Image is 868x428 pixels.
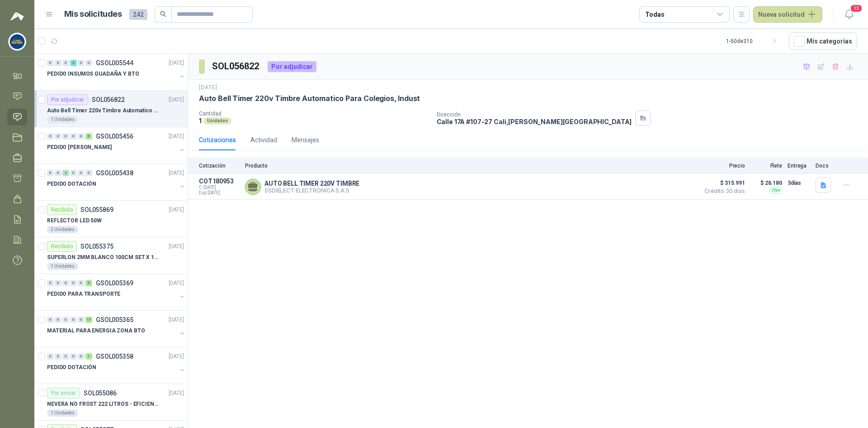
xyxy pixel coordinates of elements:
a: 0 0 0 0 0 1 GSOL005358[DATE] PEDIDO DOTACIÓN [47,351,186,380]
p: PEDIDO DOTACIÓN [47,363,96,372]
div: 0 [78,353,85,360]
div: 0 [70,170,77,176]
p: [DATE] [169,242,184,251]
h3: SOL056822 [212,59,260,73]
p: PEDIDO [PERSON_NAME] [47,143,112,152]
div: 0 [55,317,61,323]
p: GSOL005369 [96,280,133,286]
div: 0 [70,133,77,139]
span: 242 [129,9,147,20]
div: 0 [55,60,61,66]
p: GSOL005456 [96,133,133,139]
p: [DATE] [169,132,184,141]
a: 0 0 0 3 0 0 GSOL005544[DATE] PEDIDO INSUMOS GUADAÑA Y BTO [47,58,186,87]
div: Flex [769,187,782,194]
div: Recibido [47,241,77,252]
div: 0 [85,170,92,176]
p: GSOL005358 [96,353,133,360]
div: 6 [85,133,92,139]
a: Por adjudicarSOL056822[DATE] Auto Bell Timer 220v Timbre Automatico Para Colegios, Indust1 Unidades [34,91,188,127]
div: 0 [78,170,85,176]
div: Mensajes [292,135,319,145]
div: 0 [47,60,54,66]
p: Entrega [788,163,810,169]
div: 1 Unidades [47,263,78,270]
div: 0 [85,60,92,66]
p: SOL055375 [80,243,113,250]
p: Precio [700,163,745,169]
p: 1 [199,117,202,125]
div: 0 [62,317,69,323]
p: Calle 17A #107-27 Cali , [PERSON_NAME][GEOGRAPHIC_DATA] [437,118,632,125]
div: Por adjudicar [268,61,316,72]
a: 0 0 0 0 0 6 GSOL005456[DATE] PEDIDO [PERSON_NAME] [47,131,186,160]
div: 0 [47,133,54,139]
p: [DATE] [169,389,184,398]
p: [DATE] [169,169,184,178]
p: 3 días [788,178,810,188]
p: COT180953 [199,178,240,185]
div: 5 [85,280,92,286]
p: GSOL005544 [96,60,133,66]
p: GSOL005365 [96,317,133,323]
div: 0 [47,317,54,323]
div: 0 [62,133,69,139]
div: 1 [85,353,92,360]
p: SOL055869 [80,207,113,213]
a: 0 0 0 0 0 5 GSOL005369[DATE] PEDIDO PARA TRANSPORTE [47,278,186,307]
div: 2 Unidades [47,226,78,233]
p: NEVERA NO FROST 222 LITROS - EFICIENCIA ENERGETICA A [47,400,160,409]
div: 0 [62,353,69,360]
div: 0 [70,317,77,323]
div: Por enviar [47,388,80,399]
div: 0 [47,170,54,176]
p: AUTO BELL TIMER 220V TIMBRE [264,180,359,187]
p: Producto [245,163,694,169]
span: search [160,11,166,17]
div: Cotizaciones [199,135,236,145]
p: PEDIDO INSUMOS GUADAÑA Y BTO [47,70,139,78]
div: Por adjudicar [47,94,88,105]
a: RecibidoSOL055869[DATE] REFLECTOR LED 50W2 Unidades [34,201,188,237]
div: Actividad [250,135,277,145]
div: 1 Unidades [47,409,78,417]
a: RecibidoSOL055375[DATE] SUPERLON 2MM BLANCO 100CM SET X 150 METROS1 Unidades [34,237,188,274]
p: [DATE] [169,279,184,288]
div: 0 [55,170,61,176]
div: Todas [645,10,664,19]
div: 0 [78,280,85,286]
p: Auto Bell Timer 220v Timbre Automatico Para Colegios, Indust [47,106,160,115]
div: Recibido [47,204,77,215]
div: 3 [70,60,77,66]
p: PEDIDO PARA TRANSPORTE [47,290,120,298]
span: Exp: [DATE] [199,190,240,196]
p: SUPERLON 2MM BLANCO 100CM SET X 150 METROS [47,253,160,262]
div: 2 [62,170,69,176]
p: SOL055086 [84,390,117,396]
div: 1 Unidades [47,116,78,123]
img: Logo peakr [10,11,24,22]
p: Auto Bell Timer 220v Timbre Automatico Para Colegios, Indust [199,94,420,103]
div: 0 [62,60,69,66]
div: 0 [47,353,54,360]
h1: Mis solicitudes [64,8,122,21]
a: Por enviarSOL055086[DATE] NEVERA NO FROST 222 LITROS - EFICIENCIA ENERGETICA A1 Unidades [34,384,188,421]
p: $ 26.180 [750,178,782,188]
div: 0 [55,353,61,360]
div: 0 [47,280,54,286]
p: Dirección [437,111,632,118]
p: Cantidad [199,111,429,117]
span: Crédito 30 días [700,188,745,194]
div: 1 - 50 de 310 [726,34,782,48]
p: Flete [750,163,782,169]
div: 0 [78,317,85,323]
p: Docs [816,163,834,169]
p: SOL056822 [92,96,125,103]
div: 17 [85,317,92,323]
div: 0 [62,280,69,286]
div: 0 [78,133,85,139]
a: 0 0 2 0 0 0 GSOL005438[DATE] PEDIDO DOTACIÓN [47,168,186,197]
a: 0 0 0 0 0 17 GSOL005365[DATE] MATERIAL PARA ENERGIA ZONA BTO [47,314,186,343]
span: $ 315.991 [700,178,745,188]
img: Company Logo [9,33,26,50]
